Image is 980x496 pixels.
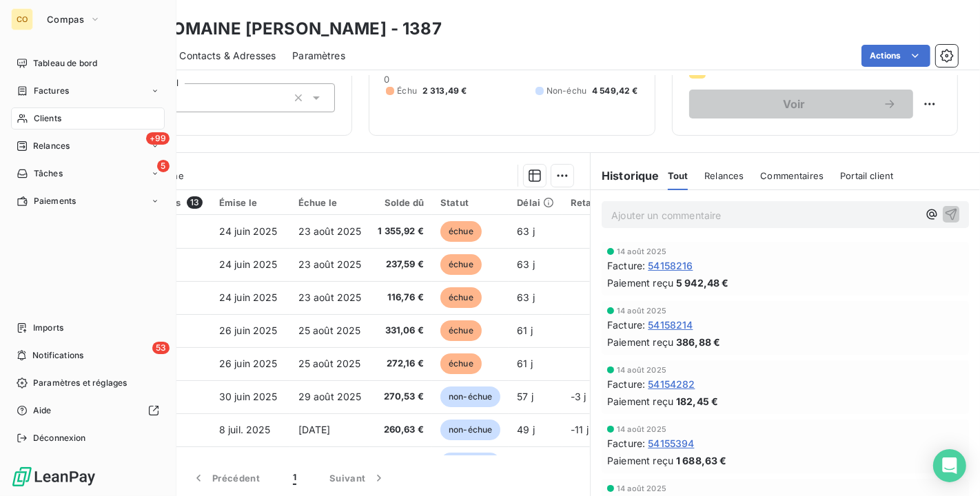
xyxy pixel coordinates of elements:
[276,464,313,493] button: 1
[11,317,165,339] a: Imports
[11,372,165,394] a: Paramètres et réglages
[607,394,673,409] span: Paiement reçu
[11,80,165,102] a: Factures
[11,8,33,30] div: CO
[704,170,744,181] span: Relances
[33,140,70,152] span: Relances
[219,391,278,402] span: 30 juin 2025
[157,160,170,172] span: 5
[33,404,52,417] span: Aide
[47,14,84,25] span: Compas
[175,464,276,493] button: Précédent
[440,453,500,473] span: non-échue
[179,49,276,63] span: Contacts & Adresses
[298,291,362,303] span: 23 août 2025
[146,132,170,145] span: +99
[648,436,694,451] span: 54155394
[591,167,660,184] h6: Historique
[617,247,666,256] span: 14 août 2025
[517,324,533,336] span: 61 j
[607,377,645,391] span: Facture :
[121,17,442,41] h3: SAS DOMAINE [PERSON_NAME] - 1387
[187,196,203,209] span: 13
[607,258,645,273] span: Facture :
[219,424,271,435] span: 8 juil. 2025
[517,258,535,270] span: 63 j
[668,170,688,181] span: Tout
[219,225,278,237] span: 24 juin 2025
[517,358,533,369] span: 61 j
[152,342,170,354] span: 53
[617,307,666,315] span: 14 août 2025
[11,466,96,488] img: Logo LeanPay
[440,420,500,440] span: non-échue
[298,258,362,270] span: 23 août 2025
[219,324,278,336] span: 26 juin 2025
[607,318,645,332] span: Facture :
[861,45,930,67] button: Actions
[689,90,913,118] button: Voir
[378,423,425,437] span: 260,63 €
[440,386,500,407] span: non-échue
[440,320,482,341] span: échue
[517,424,535,435] span: 49 j
[34,112,61,125] span: Clients
[219,358,278,369] span: 26 juin 2025
[219,197,282,208] div: Émise le
[32,349,83,362] span: Notifications
[547,85,586,97] span: Non-échu
[313,464,402,493] button: Suivant
[571,424,589,435] span: -11 j
[11,190,165,212] a: Paiements
[11,163,165,185] a: 5Tâches
[517,197,554,208] div: Délai
[676,276,729,290] span: 5 942,48 €
[378,357,425,371] span: 272,16 €
[378,258,425,271] span: 237,59 €
[11,135,165,157] a: +99Relances
[571,197,615,208] div: Retard
[648,258,693,273] span: 54158216
[378,197,425,208] div: Solde dû
[607,453,673,468] span: Paiement reçu
[440,197,500,208] div: Statut
[34,195,76,207] span: Paiements
[33,57,97,70] span: Tableau de bord
[11,400,165,422] a: Aide
[378,291,425,304] span: 116,76 €
[617,425,666,433] span: 14 août 2025
[607,335,673,349] span: Paiement reçu
[384,74,389,85] span: 0
[298,225,362,237] span: 23 août 2025
[617,366,666,374] span: 14 août 2025
[440,221,482,242] span: échue
[298,324,361,336] span: 25 août 2025
[607,436,645,451] span: Facture :
[378,225,425,238] span: 1 355,92 €
[592,85,638,97] span: 4 549,42 €
[706,99,883,110] span: Voir
[11,107,165,130] a: Clients
[298,391,362,402] span: 29 août 2025
[378,390,425,404] span: 270,53 €
[517,391,533,402] span: 57 j
[440,353,482,374] span: échue
[33,432,86,444] span: Déconnexion
[440,254,482,275] span: échue
[760,170,824,181] span: Commentaires
[840,170,893,181] span: Portail client
[397,85,417,97] span: Échu
[676,453,727,468] span: 1 688,63 €
[219,258,278,270] span: 24 juin 2025
[517,291,535,303] span: 63 j
[648,318,693,332] span: 54158214
[440,287,482,308] span: échue
[378,324,425,338] span: 331,06 €
[676,335,720,349] span: 386,88 €
[648,377,695,391] span: 54154282
[298,358,361,369] span: 25 août 2025
[293,471,296,485] span: 1
[933,449,966,482] div: Open Intercom Messenger
[33,377,127,389] span: Paramètres et réglages
[676,394,718,409] span: 182,45 €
